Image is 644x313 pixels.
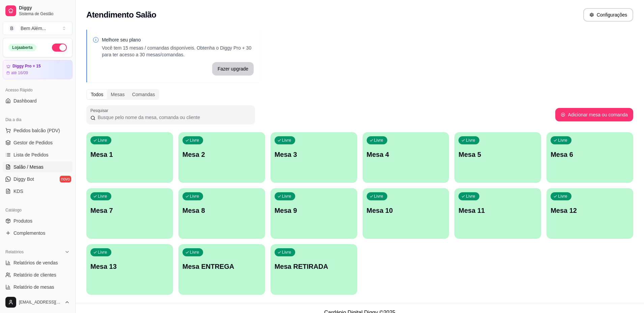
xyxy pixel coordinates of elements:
[21,25,46,32] div: Bem Além ...
[86,9,156,20] h2: Atendimento Salão
[367,150,445,159] p: Mesa 4
[98,250,107,255] p: Livre
[3,269,73,280] a: Relatório de clientes
[13,218,32,224] span: Produtos
[282,194,291,199] p: Livre
[3,205,73,216] div: Catálogo
[8,25,15,32] span: B
[107,90,128,99] div: Mesas
[271,132,357,183] button: LivreMesa 3
[86,188,173,239] button: LivreMesa 7
[551,206,629,215] p: Mesa 12
[551,150,629,159] p: Mesa 6
[183,206,261,215] p: Mesa 8
[363,188,449,239] button: LivreMesa 10
[183,150,261,159] p: Mesa 2
[454,132,541,183] button: LivreMesa 5
[87,90,107,99] div: Todos
[3,85,73,95] div: Acesso Rápido
[190,138,199,143] p: Livre
[98,138,107,143] p: Livre
[458,150,537,159] p: Mesa 5
[13,139,53,146] span: Gestor de Pedidos
[95,114,251,121] input: Pesquisar
[13,259,58,266] span: Relatórios de vendas
[458,206,537,215] p: Mesa 11
[129,90,159,99] div: Comandas
[13,151,49,158] span: Lista de Pedidos
[374,138,384,143] p: Livre
[583,8,633,22] button: Configurações
[466,194,475,199] p: Livre
[282,250,291,255] p: Livre
[19,300,62,305] span: [EMAIL_ADDRESS][DOMAIN_NAME]
[86,132,173,183] button: LivreMesa 1
[558,194,567,199] p: Livre
[275,150,353,159] p: Mesa 3
[282,138,291,143] p: Livre
[90,262,169,271] p: Mesa 13
[3,95,73,106] a: Dashboard
[454,188,541,239] button: LivreMesa 11
[178,132,265,183] button: LivreMesa 2
[3,3,73,19] a: DiggySistema de Gestão
[3,149,73,160] a: Lista de Pedidos
[13,164,44,170] span: Salão / Mesas
[52,44,67,52] button: Alterar Status
[98,194,107,199] p: Livre
[558,138,567,143] p: Livre
[19,5,70,11] span: Diggy
[466,138,475,143] p: Livre
[3,137,73,148] a: Gestor de Pedidos
[3,174,73,184] a: Diggy Botnovo
[3,228,73,238] a: Complementos
[3,257,73,268] a: Relatórios de vendas
[3,114,73,125] div: Dia a dia
[13,176,34,182] span: Diggy Bot
[3,162,73,172] a: Salão / Mesas
[13,97,37,104] span: Dashboard
[5,249,24,255] span: Relatórios
[13,272,56,278] span: Relatório de clientes
[102,45,254,58] p: Você tem 15 mesas / comandas disponíveis. Obtenha o Diggy Pro + 30 para ter acesso a 30 mesas/com...
[90,206,169,215] p: Mesa 7
[3,186,73,197] a: KDS
[190,250,199,255] p: Livre
[13,127,60,134] span: Pedidos balcão (PDV)
[190,194,199,199] p: Livre
[13,284,54,290] span: Relatório de mesas
[3,125,73,136] button: Pedidos balcão (PDV)
[3,22,73,35] button: Select a team
[19,11,70,17] span: Sistema de Gestão
[3,60,73,79] a: Diggy Pro + 15até 16/09
[178,244,265,295] button: LivreMesa ENTREGA
[178,188,265,239] button: LivreMesa 8
[374,194,384,199] p: Livre
[547,188,633,239] button: LivreMesa 12
[8,44,36,51] div: Loja aberta
[3,282,73,292] a: Relatório de mesas
[13,230,45,236] span: Complementos
[212,62,254,76] button: Fazer upgrade
[102,36,254,43] p: Melhore seu plano
[555,108,633,121] button: Adicionar mesa ou comanda
[3,216,73,226] a: Produtos
[275,206,353,215] p: Mesa 9
[275,262,353,271] p: Mesa RETIRADA
[12,64,41,69] article: Diggy Pro + 15
[86,244,173,295] button: LivreMesa 13
[363,132,449,183] button: LivreMesa 4
[367,206,445,215] p: Mesa 10
[90,108,111,113] label: Pesquisar
[13,188,23,195] span: KDS
[271,244,357,295] button: LivreMesa RETIRADA
[547,132,633,183] button: LivreMesa 6
[271,188,357,239] button: LivreMesa 9
[3,294,73,310] button: [EMAIL_ADDRESS][DOMAIN_NAME]
[11,70,28,76] article: até 16/09
[183,262,261,271] p: Mesa ENTREGA
[90,150,169,159] p: Mesa 1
